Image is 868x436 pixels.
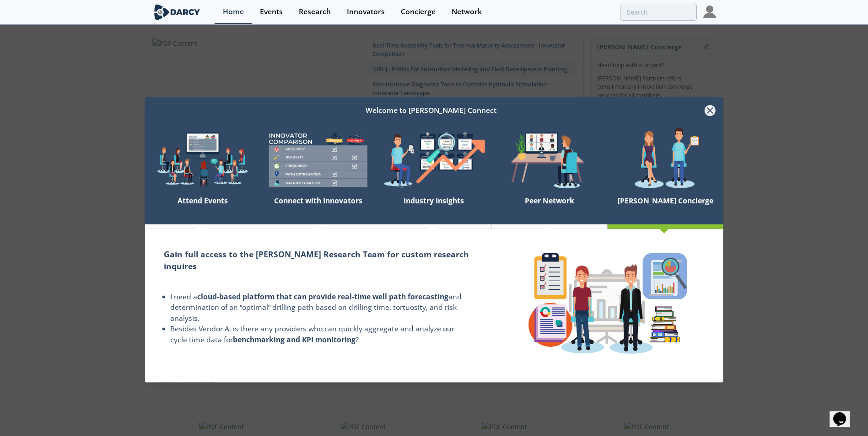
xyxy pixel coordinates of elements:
strong: benchmarking and KPI monitoring [233,335,356,345]
div: Welcome to [PERSON_NAME] Connect [157,102,704,119]
img: welcome-attend-b816887fc24c32c29d1763c6e0ddb6e6.png [492,127,608,192]
img: concierge-details-e70ed233a7353f2f363bd34cf2359179.png [521,246,694,361]
div: Home [223,8,244,16]
img: welcome-find-a12191a34a96034fcac36f4ff4d37733.png [376,127,492,192]
input: Advanced Search [620,4,697,21]
div: Innovators [347,8,385,16]
div: Research [299,8,331,16]
div: [PERSON_NAME] Concierge [608,192,723,224]
img: logo-wide.svg [152,4,202,20]
div: Connect with Innovators [260,192,376,224]
img: Profile [703,5,716,18]
div: Industry Insights [376,192,492,224]
div: Events [260,8,283,16]
img: welcome-explore-560578ff38cea7c86bcfe544b5e45342.png [145,127,260,192]
div: Concierge [401,8,436,16]
div: Network [452,8,482,16]
img: welcome-compare-1b687586299da8f117b7ac84fd957760.png [260,127,376,192]
div: Attend Events [145,192,260,224]
strong: cloud-based platform that can provide real-time well path forecasting [197,291,448,301]
img: welcome-concierge-wide-20dccca83e9cbdbb601deee24fb8df72.png [608,127,723,192]
div: Peer Network [492,192,608,224]
h2: Gain full access to the [PERSON_NAME] Research Team for custom research inquires [164,248,473,272]
li: I need a and determination of an “optimal” drilling path based on drilling time, tortuosity, and ... [170,291,473,324]
iframe: chat widget [830,399,859,427]
li: Besides Vendor A, is there any providers who can quickly aggregate and analyze our cycle time dat... [170,324,473,345]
